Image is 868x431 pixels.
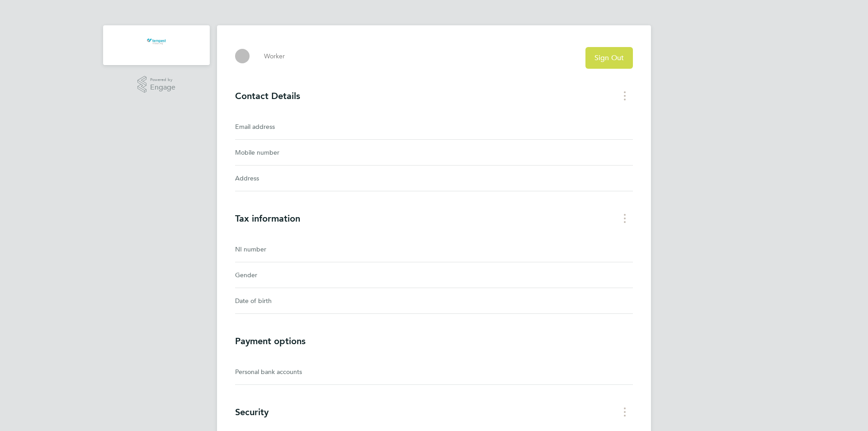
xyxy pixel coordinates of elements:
[235,295,368,306] div: Date of birth
[585,47,633,69] button: Sign Out
[617,89,633,103] button: Contact Details menu
[617,405,633,419] button: Security menu
[235,336,633,346] h3: Payment options
[235,366,368,377] div: Personal bank accounts
[150,76,175,84] span: Powered by
[235,407,633,417] h3: Security
[235,173,368,184] div: Address
[235,90,633,101] h3: Contact Details
[235,244,368,255] div: NI number
[103,25,210,65] nav: Main navigation
[594,53,624,62] span: Sign Out
[235,270,368,280] div: Gender
[114,34,199,49] a: Go to home page
[150,84,175,91] span: Engage
[235,213,633,224] h3: Tax information
[235,147,368,158] div: Mobile number
[264,52,285,61] p: Worker
[235,121,368,132] div: Email address
[617,211,633,225] button: Tax information menu
[146,34,166,49] img: tempestresourcing-logo-retina.png
[137,76,176,93] a: Powered byEngage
